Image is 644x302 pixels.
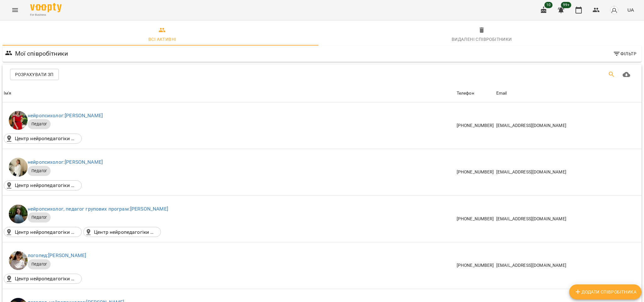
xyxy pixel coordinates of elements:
[457,90,474,97] div: Телефон
[3,64,641,85] div: Table Toolbar
[627,7,634,13] span: UA
[455,102,495,149] td: [PHONE_NUMBER]
[457,90,494,97] span: Телефон
[28,261,51,267] span: Педагог
[28,168,51,174] span: Педагог
[83,227,161,237] div: Центр нейропедагогіки Brain up Online ()
[15,49,68,58] h6: Мої співробітники
[4,227,82,237] div: Центр нейропедагогіки Brain up м.Мінська(п-т Володимира Івасюка, 20, Київ, Україна)
[28,113,103,118] a: нейропсихолог:[PERSON_NAME]
[604,67,619,82] button: Пошук
[613,50,636,58] span: Фільтр
[610,6,619,14] img: avatar_s.png
[9,205,28,223] img: Анна Андрійчук
[574,288,636,296] span: Додати співробітника
[495,195,641,242] td: [EMAIL_ADDRESS][DOMAIN_NAME]
[4,90,12,97] div: Ім'я
[610,48,639,59] button: Фільтр
[30,13,62,17] span: For Business
[148,36,176,43] div: Всі активні
[496,90,507,97] div: Sort
[28,215,51,220] span: Педагог
[452,36,512,43] div: Видалені cпівробітники
[28,206,168,212] a: нейропсихолог, педагог групових програм:[PERSON_NAME]
[496,90,507,97] div: Email
[496,90,640,97] span: Email
[495,242,641,289] td: [EMAIL_ADDRESS][DOMAIN_NAME]
[94,228,157,236] p: Центр нейропедагогіки Brain up Online
[455,242,495,289] td: [PHONE_NUMBER]
[9,158,28,177] img: Ірина Сухарська
[15,275,78,283] p: Центр нейропедагогіки Brain up Online
[9,111,28,130] img: Іванна Шевчук
[569,284,641,299] button: Додати співробітника
[495,102,641,149] td: [EMAIL_ADDRESS][DOMAIN_NAME]
[28,121,51,127] span: Педагог
[9,251,28,270] img: Анна Ягмурджи
[495,149,641,196] td: [EMAIL_ADDRESS][DOMAIN_NAME]
[30,3,62,12] img: Voopty Logo
[561,2,571,8] span: 99+
[619,67,634,82] button: Завантажити CSV
[15,182,78,189] p: Центр нейропедагогіки Brain up. м. Лівобережна([STREET_ADDRESS]
[8,3,23,18] button: Menu
[4,134,82,144] div: Центр нейропедагогіки Brain up Online ()
[15,228,78,236] p: Центр нейропедагогіки Brain up м.Мінська([STREET_ADDRESS][PERSON_NAME])
[455,195,495,242] td: [PHONE_NUMBER]
[544,2,553,8] span: 10
[10,69,59,80] button: Розрахувати ЗП
[28,252,86,258] a: логопед:[PERSON_NAME]
[4,90,454,97] span: Ім'я
[457,90,474,97] div: Sort
[4,180,82,190] div: Центр нейропедагогіки Brain up. м. Лівобережна(вулиця Микільсько-Слобідська, 2б, Київ, Україна, 0...
[28,159,103,165] a: нейропсихолог:[PERSON_NAME]
[15,135,78,142] p: Центр нейропедагогіки Brain up Online
[15,71,54,78] span: Розрахувати ЗП
[455,149,495,196] td: [PHONE_NUMBER]
[4,274,82,284] div: Центр нейропедагогіки Brain up Online ()
[4,90,12,97] div: Sort
[625,4,636,16] button: UA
